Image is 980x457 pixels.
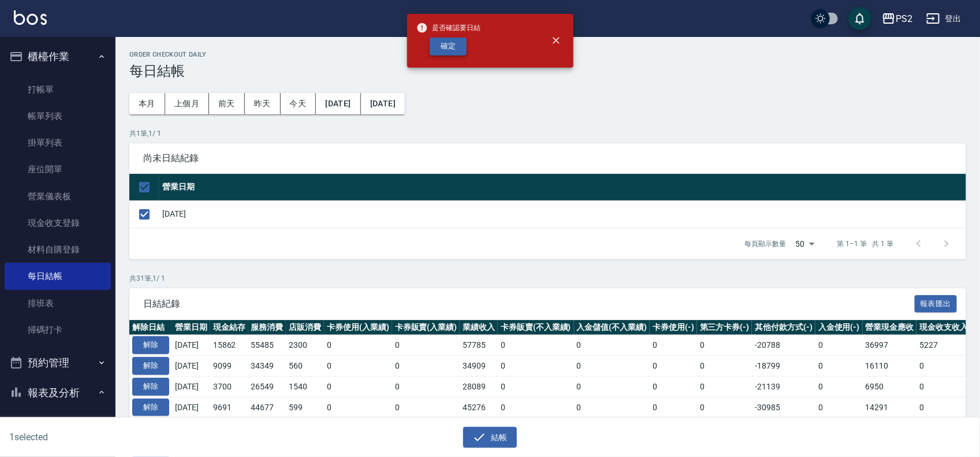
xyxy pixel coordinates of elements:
td: 0 [498,335,574,356]
button: 結帳 [463,427,517,448]
td: 0 [574,397,650,418]
td: 15862 [210,335,248,356]
th: 營業現金應收 [863,320,917,335]
td: 55485 [248,335,286,356]
th: 卡券使用(入業績) [324,320,392,335]
td: 0 [697,356,752,377]
th: 服務消費 [248,320,286,335]
td: 16110 [863,356,917,377]
div: PS2 [896,12,912,26]
a: 打帳單 [5,76,111,103]
td: 6950 [863,376,917,397]
p: 共 31 筆, 1 / 1 [129,273,966,284]
td: [DATE] [172,376,210,397]
h2: Order checkout daily [129,51,966,58]
td: 57785 [460,335,498,356]
th: 入金儲值(不入業績) [574,320,650,335]
td: 0 [916,376,971,397]
td: 45276 [460,397,498,418]
th: 卡券販賣(入業績) [392,320,460,335]
span: 是否確認要日結 [416,22,481,34]
td: 560 [286,356,324,377]
button: 預約管理 [5,348,111,378]
td: 0 [697,376,752,397]
td: 0 [815,376,863,397]
td: 0 [697,335,752,356]
td: 0 [574,376,650,397]
td: 28089 [460,376,498,397]
th: 入金使用(-) [815,320,863,335]
td: 0 [392,335,460,356]
td: 0 [650,376,697,397]
td: 44677 [248,397,286,418]
button: 報表匯出 [915,295,957,313]
p: 第 1–1 筆 共 1 筆 [837,239,893,249]
td: 0 [498,356,574,377]
td: 0 [815,397,863,418]
td: 0 [324,397,392,418]
td: 0 [392,356,460,377]
td: 1540 [286,376,324,397]
h6: 1 selected [9,430,243,444]
td: 0 [697,397,752,418]
button: 解除 [132,399,169,417]
td: 0 [574,356,650,377]
td: -20788 [752,335,815,356]
td: 0 [815,356,863,377]
th: 營業日期 [172,320,210,335]
td: 0 [498,376,574,397]
a: 報表匯出 [915,298,957,309]
th: 現金收支收入 [916,320,971,335]
a: 掃碼打卡 [5,317,111,343]
td: 9099 [210,356,248,377]
button: 確定 [430,38,467,55]
th: 卡券販賣(不入業績) [498,320,574,335]
button: 上個月 [165,93,209,114]
span: 尚未日結紀錄 [143,153,952,164]
button: [DATE] [316,93,360,114]
td: 9691 [210,397,248,418]
button: 報表及分析 [5,378,111,408]
td: 0 [916,397,971,418]
td: 0 [324,335,392,356]
td: 0 [324,356,392,377]
a: 座位開單 [5,156,111,183]
button: 解除 [132,357,169,375]
th: 現金結存 [210,320,248,335]
a: 掛單列表 [5,129,111,156]
td: 3700 [210,376,248,397]
button: [DATE] [361,93,405,114]
td: 0 [650,335,697,356]
button: 櫃檯作業 [5,42,111,72]
button: close [543,28,569,53]
td: 0 [392,376,460,397]
td: 34909 [460,356,498,377]
a: 每日結帳 [5,263,111,289]
p: 共 1 筆, 1 / 1 [129,128,966,139]
th: 業績收入 [460,320,498,335]
td: 34349 [248,356,286,377]
td: [DATE] [172,335,210,356]
td: 5227 [916,335,971,356]
a: 排班表 [5,290,111,317]
a: 報表目錄 [5,412,111,439]
th: 其他付款方式(-) [752,320,815,335]
div: 50 [791,228,819,259]
button: PS2 [877,7,917,31]
a: 帳單列表 [5,103,111,129]
a: 現金收支登錄 [5,210,111,236]
td: [DATE] [172,397,210,418]
td: [DATE] [172,356,210,377]
button: 本月 [129,93,165,114]
th: 卡券使用(-) [650,320,697,335]
td: 0 [916,356,971,377]
td: 0 [574,335,650,356]
button: 登出 [922,8,966,29]
p: 每頁顯示數量 [745,239,787,249]
td: 2300 [286,335,324,356]
td: -18799 [752,356,815,377]
button: save [848,7,871,30]
td: 0 [815,335,863,356]
th: 解除日結 [129,320,172,335]
a: 營業儀表板 [5,183,111,210]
